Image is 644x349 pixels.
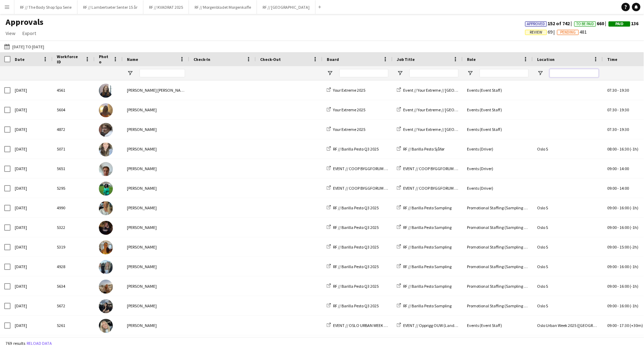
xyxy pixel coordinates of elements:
[327,264,379,269] a: RF // Barilla Pesto Q3 2025
[607,225,617,230] span: 09:00
[409,69,459,77] input: Job Title Filter Input
[619,225,629,230] span: 16:00
[3,42,46,51] button: [DATE] to [DATE]
[576,22,594,26] span: To Be Paid
[619,146,629,152] span: 16:30
[617,225,619,230] span: -
[123,120,189,139] div: [PERSON_NAME]
[14,0,77,14] button: RF // The Body Shop Spa Serie
[123,100,189,119] div: [PERSON_NAME]
[123,296,189,315] div: [PERSON_NAME]
[463,81,533,100] div: Events (Event Staff)
[99,142,113,156] img: Selma Kesen
[530,30,542,35] span: Review
[607,205,617,210] span: 09:00
[463,257,533,276] div: Promotional Staffing (Sampling Staff)
[619,88,629,93] span: 19:30
[11,198,53,217] div: [DATE]
[327,88,365,93] a: Your Extreme 2025
[607,284,617,289] span: 09:00
[607,186,617,191] span: 09:00
[123,198,189,217] div: [PERSON_NAME]
[480,69,529,77] input: Role Filter Input
[333,225,379,230] span: RF // Barilla Pesto Q3 2025
[123,218,189,237] div: [PERSON_NAME]
[15,57,25,62] span: Date
[333,166,393,171] span: EVENT // COOP BYGGFORUM 2025
[607,303,617,308] span: 09:00
[617,107,619,112] span: -
[53,81,95,100] div: 4561
[123,179,189,198] div: [PERSON_NAME]
[617,186,619,191] span: -
[11,237,53,257] div: [DATE]
[327,146,379,152] a: RF // Barilla Pesto Q3 2025
[397,166,474,171] a: EVENT // COOP BYGGFORUM // INNKJØP
[607,146,617,152] span: 08:00
[617,127,619,132] span: -
[630,264,638,269] span: (-1h)
[619,166,629,171] span: 14:00
[53,296,95,315] div: 5672
[550,69,599,77] input: Location Filter Input
[333,244,379,250] span: RF // Barilla Pesto Q3 2025
[607,323,617,328] span: 09:00
[397,284,452,289] a: RF // Barilla Pesto Sampling
[467,57,476,62] span: Role
[617,166,619,171] span: -
[99,103,113,117] img: Emily Fjellheim
[53,277,95,296] div: 5634
[617,284,619,289] span: -
[99,240,113,254] img: Sofia Sgarioto
[619,244,629,250] span: 15:00
[403,127,526,132] span: Event // Your Extreme // [GEOGRAPHIC_DATA] & [GEOGRAPHIC_DATA]
[630,205,638,210] span: (-1h)
[11,159,53,178] div: [DATE]
[53,218,95,237] div: 5322
[327,225,379,230] a: RF // Barilla Pesto Q3 2025
[11,81,53,100] div: [DATE]
[403,303,452,308] span: RF // Barilla Pesto Sampling
[525,29,557,35] span: 69
[525,20,574,27] span: 152 of 742
[463,139,533,159] div: Events (Driver)
[77,0,143,14] button: RF // Lambertseter Senter 15 år
[327,323,392,328] a: EVENT // OSLO URBAN WEEK 2025
[327,70,333,76] button: Open Filter Menu
[463,218,533,237] div: Promotional Staffing (Sampling Staff)
[619,127,629,132] span: 19:30
[333,284,379,289] span: RF // Barilla Pesto Q3 2025
[463,120,533,139] div: Events (Event Staff)
[123,81,189,100] div: [PERSON_NAME] [PERSON_NAME]
[327,284,379,289] a: RF // Barilla Pesto Q3 2025
[607,107,617,112] span: 07:30
[194,57,210,62] span: Check-In
[574,20,609,27] span: 660
[53,198,95,217] div: 4990
[327,186,393,191] a: EVENT // COOP BYGGFORUM 2025
[53,257,95,276] div: 4928
[533,237,603,257] div: Oslo S
[607,244,617,250] span: 09:00
[53,316,95,335] div: 5261
[403,88,526,93] span: Event // Your Extreme // [GEOGRAPHIC_DATA] & [GEOGRAPHIC_DATA]
[327,107,365,112] a: Your Extreme 2025
[537,57,555,62] span: Location
[11,218,53,237] div: [DATE]
[607,166,617,171] span: 09:00
[397,244,452,250] a: RF // Barilla Pesto Sampling
[607,88,617,93] span: 07:30
[463,179,533,198] div: Events (Driver)
[617,88,619,93] span: -
[619,264,629,269] span: 16:00
[403,186,474,191] span: EVENT // COOP BYGGFORUM // INNKJØP
[397,225,452,230] a: RF // Barilla Pesto Sampling
[630,244,638,250] span: (-2h)
[630,284,638,289] span: (-1h)
[123,159,189,178] div: [PERSON_NAME]
[403,264,452,269] span: RF // Barilla Pesto Sampling
[333,303,379,308] span: RF // Barilla Pesto Q3 2025
[397,88,526,93] a: Event // Your Extreme // [GEOGRAPHIC_DATA] & [GEOGRAPHIC_DATA]
[463,277,533,296] div: Promotional Staffing (Sampling Staff)
[140,69,185,77] input: Name Filter Input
